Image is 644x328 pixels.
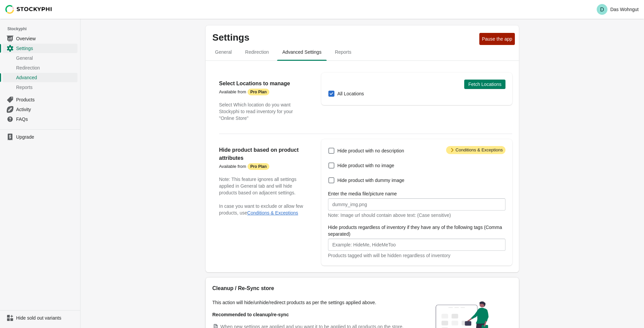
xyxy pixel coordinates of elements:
[16,96,76,103] span: Products
[337,90,364,97] span: All Locations
[16,55,76,61] span: General
[277,46,327,58] span: Advanced Settings
[610,7,639,12] p: Das Wohngut
[219,101,308,122] p: Select Which location do you want Stockyphi to read inventory for your "Online Store"
[3,63,77,73] a: Redirection
[219,81,290,86] strong: Select Locations to manage
[210,46,237,58] span: General
[16,84,76,91] span: Reports
[219,176,308,196] h3: Note: This feature ignores all settings applied in General tab and will hide products based on ad...
[3,34,77,43] a: Overview
[212,32,477,43] p: Settings
[3,114,77,124] a: FAQs
[337,162,394,169] span: Hide product with no image
[328,239,505,251] input: Example: HideMe, HideMeToo
[3,73,77,82] a: Advanced
[328,224,505,237] label: Hide products regardless of inventory if they have any of the following tags (Comma separated)
[328,252,505,259] div: Products tagged with will be hidden regardless of inventory
[208,43,238,61] button: general
[328,190,397,197] label: Enter the media file/picture name
[3,132,77,142] a: Upgrade
[479,33,515,45] button: Pause the app
[238,43,276,61] button: redirection
[597,4,607,15] span: Avatar with initials D
[212,284,414,292] h2: Cleanup / Re-Sync store
[219,89,246,94] span: Available from
[16,74,76,81] span: Advanced
[3,95,77,104] a: Products
[16,64,76,71] span: Redirection
[16,106,76,113] span: Activity
[3,104,77,114] a: Activity
[16,134,76,140] span: Upgrade
[212,312,289,317] strong: Recommended to cleanup/re-sync
[16,116,76,123] span: FAQs
[464,80,505,89] button: Fetch Locations
[446,146,505,154] span: Conditions & Exceptions
[219,203,308,216] p: In case you want to exclude or allow few products, use
[594,3,641,16] button: Avatar with initials DDas Wohngut
[16,45,76,52] span: Settings
[212,299,414,306] p: This action will hide/unhide/redirect products as per the settings applied above.
[219,164,246,169] span: Available from
[7,26,80,32] span: Stockyphi
[276,43,328,61] button: Advanced settings
[240,46,274,58] span: Redirection
[247,210,298,216] button: Conditions & Exceptions
[337,147,404,154] span: Hide product with no description
[3,82,77,92] a: Reports
[600,7,604,12] text: D
[482,36,512,42] span: Pause the app
[3,313,77,323] a: Hide sold out variants
[3,43,77,53] a: Settings
[250,89,267,95] strong: Pro Plan
[328,198,505,210] input: dummy_img.png
[328,212,505,219] div: Note: Image url should contain above text: (Case sensitive)
[206,61,519,272] div: Advanced settings
[5,5,52,14] img: Stockyphi
[328,43,358,61] button: reports
[468,82,501,87] span: Fetch Locations
[16,35,76,42] span: Overview
[16,315,76,321] span: Hide sold out variants
[219,147,299,161] strong: Hide product based on product attributes
[250,164,267,169] strong: Pro Plan
[329,46,357,58] span: Reports
[337,177,405,184] span: Hide product with dummy image
[3,53,77,63] a: General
